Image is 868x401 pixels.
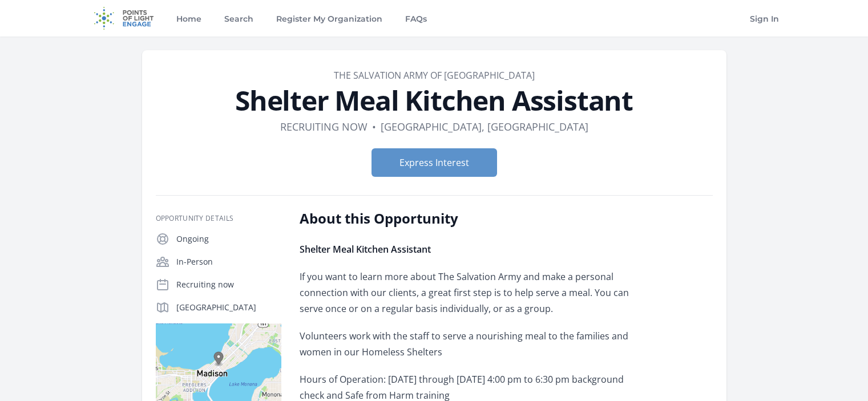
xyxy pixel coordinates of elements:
div: • [372,119,376,135]
strong: Shelter Meal Kitchen Assistant [300,243,431,256]
a: The Salvation Army of [GEOGRAPHIC_DATA] [334,69,535,82]
button: Express Interest [372,148,497,177]
p: In-Person [176,256,281,268]
dd: Recruiting now [280,119,368,135]
h1: Shelter Meal Kitchen Assistant [156,87,713,114]
p: Volunteers work with the staff to serve a nourishing meal to the families and women in our Homele... [300,328,633,360]
p: If you want to learn more about The Salvation Army and make a personal connection with our client... [300,269,633,317]
h2: About this Opportunity [300,209,633,228]
p: Recruiting now [176,279,281,290]
p: Ongoing [176,233,281,245]
dd: [GEOGRAPHIC_DATA], [GEOGRAPHIC_DATA] [381,119,588,135]
h3: Opportunity Details [156,214,281,223]
p: [GEOGRAPHIC_DATA] [176,302,281,313]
